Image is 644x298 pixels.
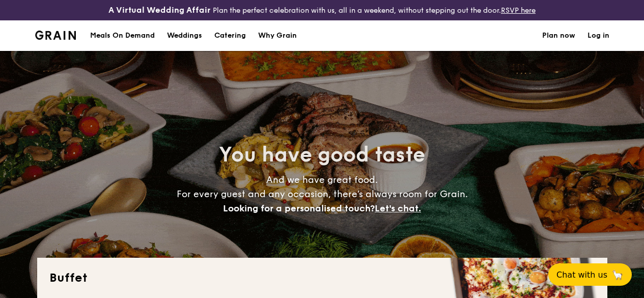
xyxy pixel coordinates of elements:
span: You have good taste [219,143,425,167]
div: Why Grain [258,20,297,51]
a: Plan now [542,20,575,51]
h4: A Virtual Wedding Affair [108,4,211,16]
a: Why Grain [252,20,303,51]
a: Logotype [35,31,76,40]
a: RSVP here [501,6,536,15]
a: Meals On Demand [84,20,161,51]
div: Weddings [167,20,202,51]
span: Looking for a personalised touch? [223,203,375,214]
h2: Buffet [49,270,595,286]
div: Meals On Demand [90,20,155,51]
a: Log in [587,20,609,51]
div: Plan the perfect celebration with us, all in a weekend, without stepping out the door. [107,4,537,16]
h1: Catering [214,20,246,51]
a: Catering [208,20,252,51]
a: Weddings [161,20,208,51]
span: Let's chat. [375,203,421,214]
span: Chat with us [556,270,607,280]
span: And we have great food. For every guest and any occasion, there’s always room for Grain. [177,174,468,214]
span: 🦙 [611,269,624,281]
button: Chat with us🦙 [548,263,632,286]
img: Grain [35,31,76,40]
